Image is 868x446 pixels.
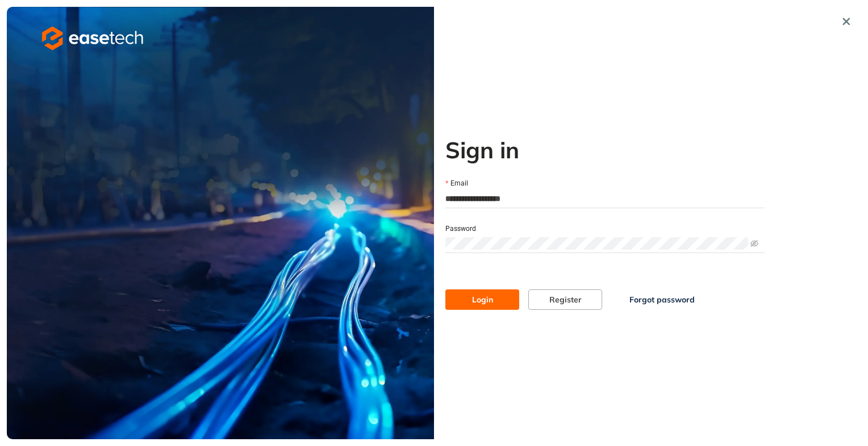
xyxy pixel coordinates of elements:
label: Password [445,224,476,234]
span: Login [472,293,493,306]
h2: Sign in [445,136,765,163]
img: cover image [7,7,434,439]
input: Password [445,237,748,250]
button: Forgot password [611,289,713,310]
input: Email [445,190,765,207]
span: Forgot password [629,293,695,306]
label: Email [445,178,468,189]
button: Register [528,289,602,310]
button: Login [445,289,519,310]
span: eye-invisible [750,239,758,247]
span: Register [549,293,582,306]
